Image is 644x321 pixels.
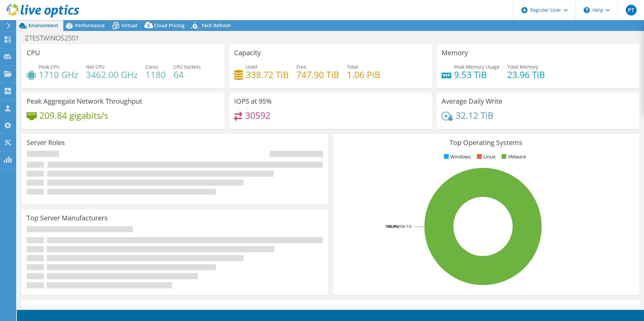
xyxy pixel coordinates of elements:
h3: Peak Aggregate Network Throughput [27,98,142,105]
span: Tech Refresh [201,22,231,29]
span: CPU Sockets [173,64,201,70]
tspan: 100.0% [386,224,398,229]
h4: 3462.00 GHz [86,71,138,78]
span: Cores [146,64,158,70]
span: Used [246,64,257,70]
h4: 64 [173,71,201,78]
h3: CPU [27,49,40,57]
svg: \n [584,7,590,13]
span: Total Memory [507,64,538,70]
h4: 23.96 TiB [507,71,545,78]
span: Environment [29,22,58,29]
li: VMware [500,153,526,160]
h4: 1710 GHz [39,71,78,78]
h3: Top Operating Systems [338,139,634,146]
h4: 1.06 PiB [347,71,380,78]
span: Peak Memory Usage [454,64,500,70]
h4: 9.53 TiB [454,71,500,78]
h4: 30592 [245,112,270,119]
h3: IOPS at 95% [234,98,272,105]
h4: 1180 [146,71,166,78]
span: Free [296,64,306,70]
h3: Server Roles [27,139,65,146]
span: Cloud Pricing [154,22,185,29]
h3: Capacity [234,49,261,57]
h3: Memory [442,49,468,57]
h4: 747.90 TiB [296,71,339,78]
h3: Top Server Manufacturers [27,214,108,222]
tspan: ESXi 7.0 [398,224,411,229]
h3: Average Daily Write [442,98,502,105]
h4: 32.12 TiB [456,112,493,119]
li: Windows [442,153,471,160]
h1: ZTESTWINOS2501 [22,34,90,42]
span: Virtual [122,22,137,29]
li: Linux [475,153,495,160]
span: Performance [75,22,105,29]
span: Net CPU [86,64,104,70]
span: Peak CPU [39,64,60,70]
span: Total [347,64,358,70]
h4: 338.72 TiB [246,71,289,78]
span: PT [626,5,637,15]
h4: 209.84 gigabits/s [39,112,108,119]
